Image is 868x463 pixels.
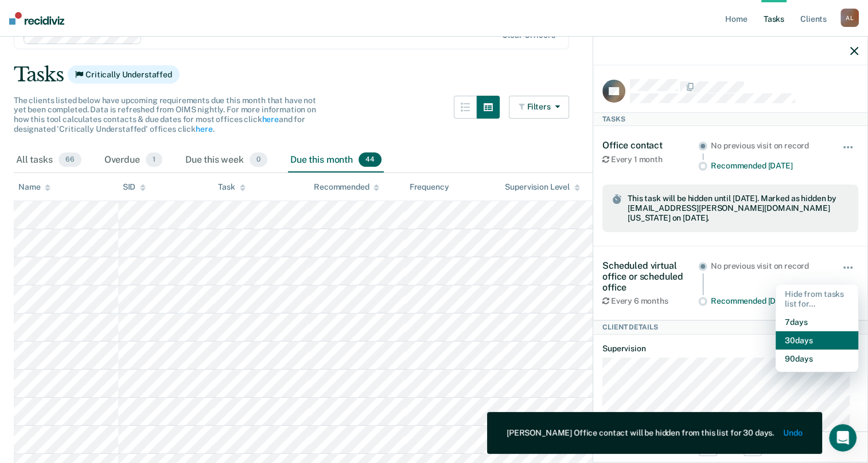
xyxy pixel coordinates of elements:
span: Critically Understaffed [68,65,180,84]
div: Hide from tasks list for... [776,285,858,313]
a: here [196,124,212,134]
div: Office contact [602,140,698,151]
button: 90 days [776,350,858,368]
span: 66 [59,152,81,167]
span: The clients listed below have upcoming requirements due this month that have not yet been complet... [14,96,316,134]
button: Gif picker [36,375,45,384]
div: Rajan says… [9,205,220,231]
div: Hi Alexaundria, It looks like we haven’t heard back from you in a while so we’re going to close t... [18,299,179,366]
div: how do I update my to do list? [89,70,211,81]
button: Upload attachment [55,375,64,384]
div: Hi Alexaundria, What is it that you are trying to update on your list? [9,231,188,267]
button: Emoji picker [18,375,27,384]
img: Profile image for Rajan [56,206,67,218]
div: Supervision Level [505,182,580,192]
div: [DATE] [9,276,220,292]
div: [PERSON_NAME] Office contact will be hidden from this list for 30 days. [507,428,774,438]
img: Profile image for Operator [33,6,51,25]
div: Our usual reply time 🕒 [18,166,179,189]
p: The team can also help [56,14,143,26]
div: Scheduled virtual office or scheduled office [602,260,698,293]
div: Rajan says… [9,292,220,398]
span: 44 [359,152,382,167]
div: Hi Alexaundria, What is it that you are trying to update on your list? [18,238,179,260]
span: 0 [250,152,267,167]
div: You’ll get replies here and in your email: ✉️ [18,104,179,160]
button: Home [180,5,201,26]
div: Hi Alexaundria, It looks like we haven’t heard back from you in a while so we’re going to close t... [9,292,188,373]
div: Every 6 months [602,296,698,306]
div: No previous visit on record [711,261,826,271]
button: 7 days [776,313,858,331]
div: No previous visit on record [711,141,826,151]
div: Recommended [314,182,379,192]
div: Rajan says… [9,231,220,276]
div: Every 1 month [602,155,698,164]
div: Due this week [183,148,270,173]
button: Send a message… [197,371,215,389]
textarea: Message… [10,351,220,371]
button: Undo [784,428,803,438]
div: Tasks [14,63,854,87]
b: [EMAIL_ADDRESS][PERSON_NAME][DOMAIN_NAME][US_STATE] [18,127,168,159]
div: Name [18,182,50,192]
span: This task will be hidden until [DATE]. Marked as hidden by [EMAIL_ADDRESS][PERSON_NAME][DOMAIN_NA... [628,194,849,222]
b: Rajan [71,208,92,216]
div: SID [123,182,146,192]
div: You’ll get replies here and in your email:✉️[EMAIL_ADDRESS][PERSON_NAME][DOMAIN_NAME][US_STATE]Ou... [9,97,188,195]
div: Frequency [410,182,449,192]
iframe: Intercom live chat [829,424,857,452]
div: All tasks [14,148,84,173]
div: A L [840,9,859,27]
span: 1 [146,152,162,167]
b: A day [28,178,53,187]
div: Alexaundria says… [9,63,220,97]
button: go back [7,5,29,26]
dt: Supervision [602,344,858,354]
div: joined the conversation [71,207,174,217]
a: here [262,115,278,124]
img: Recidiviz [9,12,64,25]
div: Task [218,182,245,192]
div: [DATE] [9,48,220,63]
div: Recommended [DATE] [711,296,826,306]
div: how do I update my to do list? [80,63,220,88]
h1: Operator [56,6,96,14]
div: Operator says… [9,97,220,205]
div: Tasks [593,112,867,126]
button: Filters [509,96,570,119]
div: Overdue [102,148,165,173]
button: 30 days [776,331,858,350]
div: Recommended [DATE] [711,161,826,171]
div: Close [201,5,222,25]
div: Due this month [288,148,384,173]
div: Client Details [593,320,867,334]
